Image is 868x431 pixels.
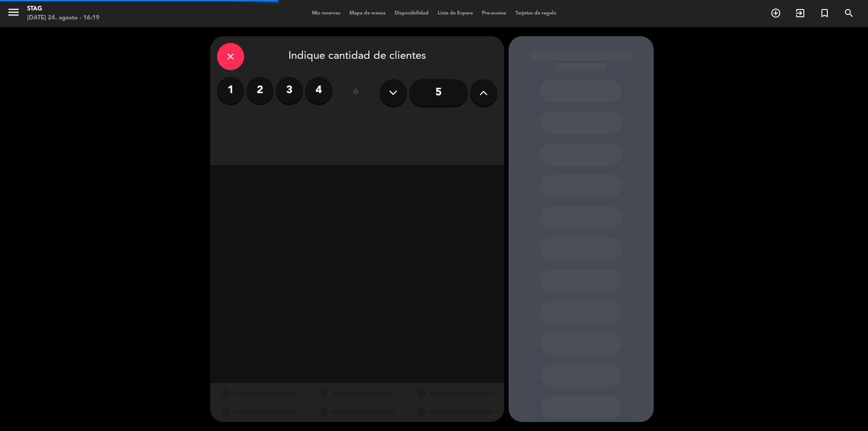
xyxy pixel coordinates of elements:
label: 2 [246,77,274,104]
i: menu [7,5,20,19]
i: exit_to_app [795,8,806,19]
label: 4 [305,77,332,104]
span: Tarjetas de regalo [511,11,561,16]
span: Mapa de mesas [345,11,390,16]
label: 1 [217,77,244,104]
span: Disponibilidad [390,11,433,16]
button: menu [7,5,20,22]
label: 3 [276,77,303,104]
i: close [225,51,236,62]
div: [DATE] 24. agosto - 16:19 [27,14,99,23]
i: turned_in_not [819,8,830,19]
span: Lista de Espera [433,11,477,16]
div: Indique cantidad de clientes [217,43,497,70]
div: ó [341,77,371,109]
i: add_circle_outline [770,8,781,19]
i: search [844,8,854,19]
span: Pre-acceso [477,11,511,16]
div: STAG [27,5,99,14]
span: Mis reservas [307,11,345,16]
